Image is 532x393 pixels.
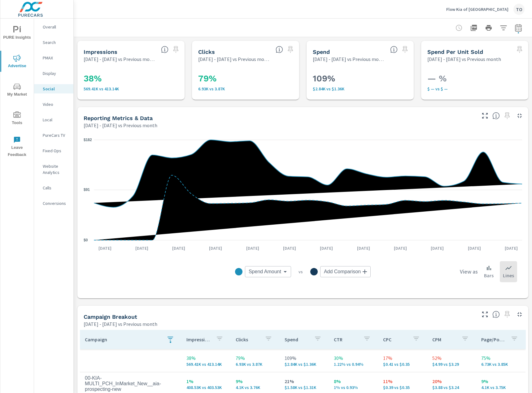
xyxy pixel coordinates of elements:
p: [DATE] [316,245,337,251]
p: 408,528 vs 403,533 [186,385,226,390]
h6: View as [460,269,478,275]
p: 9% [236,378,275,385]
p: [DATE] [94,245,116,251]
p: Website Analytics [43,163,68,175]
div: Display [34,69,73,78]
div: nav menu [0,19,34,161]
p: [DATE] [242,245,264,251]
p: [DATE] [205,245,226,251]
button: Select Date Range [512,22,525,34]
p: CTR [334,336,358,343]
p: 17% [383,354,422,362]
span: Add Comparison [324,269,361,275]
p: 1% [186,378,226,385]
p: 9% [481,378,521,385]
div: Fixed Ops [34,146,73,155]
p: 75% [481,354,521,362]
p: [DATE] - [DATE] vs Previous month [84,55,156,63]
span: PURE Insights [2,26,32,41]
span: This is a summary of Social performance results by campaign. Each column can be sorted. [492,311,500,318]
div: Spend Amount [245,266,291,277]
button: Minimize Widget [515,111,525,121]
span: Advertise [2,54,32,70]
p: [DATE] [426,245,448,251]
p: 52% [432,354,472,362]
p: 4,100 vs 3,760 [236,385,275,390]
p: Local [43,117,68,123]
div: Overall [34,22,73,32]
p: [DATE] - [DATE] vs Previous month [313,55,385,63]
p: 8% [334,378,373,385]
p: 30% [334,354,373,362]
p: 569.41K vs 413.14K [186,362,226,367]
span: Spend Amount [249,269,281,275]
h3: 79% [198,73,293,84]
div: TO [513,4,525,15]
div: Local [34,115,73,124]
p: 4,098 vs 3,752 [481,385,521,390]
text: $91 [84,188,90,192]
p: $2,839 vs $1,358 [285,362,324,367]
span: The number of times an ad was shown on your behalf. [161,46,168,53]
h5: Reporting Metrics & Data [84,115,153,121]
p: [DATE] - [DATE] vs Previous month [198,55,271,63]
p: [DATE] [131,245,153,251]
p: $3.88 vs $3.24 [432,385,472,390]
span: The number of times an ad was clicked by a consumer. [276,46,283,53]
button: Make Fullscreen [480,111,490,121]
span: Select a preset date range to save this widget [502,111,512,121]
span: Select a preset date range to save this widget [286,45,295,54]
span: Select a preset date range to save this widget [515,45,525,54]
p: Clicks [236,336,260,343]
p: Social [43,86,68,92]
div: Website Analytics [34,162,73,177]
p: PureCars TV [43,132,68,138]
p: 6,934 vs 3,866 [236,362,275,367]
p: [DATE] - [DATE] vs Previous month [84,122,157,129]
h5: Spend Per Unit Sold [427,49,483,55]
p: 109% [285,354,324,362]
p: $0.41 vs $0.35 [383,362,422,367]
p: CPM [432,336,457,343]
p: [DATE] [279,245,300,251]
span: The amount of money spent on advertising during the period. [390,46,398,53]
h3: 109% [313,73,408,84]
p: Display [43,70,68,76]
text: $182 [84,138,92,142]
p: CPC [383,336,408,343]
p: $1,585 vs $1,309 [285,385,324,390]
h5: Campaign Breakout [84,313,137,320]
p: 1.22% vs 0.94% [334,362,373,367]
p: [DATE] [500,245,522,251]
p: 79% [236,354,275,362]
span: Understand Social data over time and see how metrics compare to each other. [492,112,500,119]
div: Add Comparison [320,266,371,277]
p: Conversions [43,200,68,206]
h3: 38% [84,73,178,84]
button: Apply Filters [497,22,510,34]
div: Video [34,100,73,109]
p: [DATE] [390,245,411,251]
button: Make Fullscreen [480,309,490,319]
p: Page/Post Action [481,336,506,343]
p: PMAX [43,55,68,61]
p: [DATE] [353,245,374,251]
p: $ — vs $ — [427,86,522,91]
button: Minimize Widget [515,309,525,319]
h5: Spend [313,49,330,55]
p: Video [43,101,68,107]
p: Spend [285,336,309,343]
p: Fixed Ops [43,148,68,154]
p: 38% [186,354,226,362]
span: Tools [2,111,32,127]
p: Impressions [186,336,211,343]
p: 1% vs 0.93% [334,385,373,390]
text: $0 [84,238,88,242]
p: Overall [43,24,68,30]
p: [DATE] [168,245,190,251]
div: Social [34,84,73,93]
span: Leave Feedback [2,136,32,158]
p: vs [291,269,310,274]
p: 21% [285,378,324,385]
p: Campaign [85,336,162,343]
